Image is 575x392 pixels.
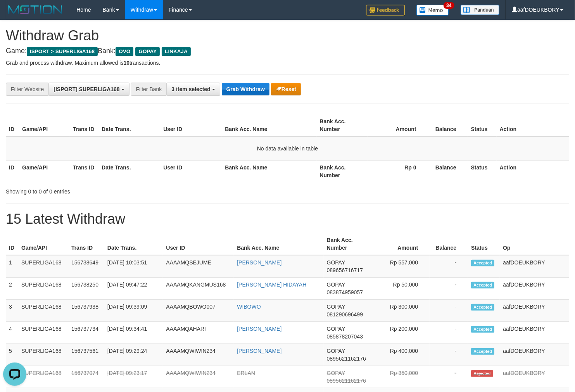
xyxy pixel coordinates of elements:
span: Copy 085878207043 to clipboard [327,333,363,340]
div: Showing 0 to 0 of 0 entries [6,185,234,195]
td: No data available in table [6,136,569,161]
h4: Game: Bank: [6,47,569,55]
span: Accepted [471,282,494,288]
td: - [430,322,468,344]
th: Balance [428,114,468,136]
img: panduan.png [461,5,499,15]
td: - [430,300,468,322]
td: AAAAMQKANGMUS168 [163,278,234,300]
th: Trans ID [70,160,98,182]
td: [DATE] 09:47:22 [104,278,163,300]
td: AAAAMQAHARI [163,322,234,344]
th: User ID [163,233,234,255]
th: Bank Acc. Name [222,160,316,182]
td: 5 [6,344,18,366]
span: Accepted [471,304,494,311]
td: 156737561 [68,344,104,366]
td: [DATE] 09:23:17 [104,366,163,388]
th: Bank Acc. Name [234,233,323,255]
img: MOTION_logo.png [6,4,65,16]
td: AAAAMQSEJUME [163,255,234,278]
th: Action [497,160,569,182]
a: [PERSON_NAME] [237,259,281,266]
td: aafDOEUKBORY [500,300,569,322]
td: 3 [6,300,18,322]
td: 4 [6,322,18,344]
th: Trans ID [68,233,104,255]
td: 156737734 [68,322,104,344]
img: Feedback.jpg [366,5,405,16]
button: Reset [271,83,301,95]
p: Grab and process withdraw. Maximum allowed is transactions. [6,59,569,67]
th: Status [468,233,500,255]
td: 156737074 [68,366,104,388]
th: Amount [372,233,430,255]
a: WIBOWO [237,304,261,310]
td: [DATE] 10:03:51 [104,255,163,278]
td: 1 [6,255,18,278]
td: Rp 350,000 [372,366,430,388]
span: GOPAY [327,304,345,310]
td: - [430,366,468,388]
span: Accepted [471,326,494,333]
td: SUPERLIGA168 [18,278,68,300]
td: aafDOEUKBORY [500,366,569,388]
span: OVO [116,47,133,56]
div: Filter Bank [131,83,166,96]
a: [PERSON_NAME] HIDAYAH [237,281,306,288]
td: Rp 400,000 [372,344,430,366]
th: ID [6,114,19,136]
th: Trans ID [70,114,98,136]
a: [PERSON_NAME] [237,348,281,354]
span: Accepted [471,348,494,355]
span: GOPAY [327,281,345,288]
span: GOPAY [327,326,345,332]
td: [DATE] 09:39:09 [104,300,163,322]
td: SUPERLIGA168 [18,344,68,366]
td: [DATE] 09:29:24 [104,344,163,366]
span: [ISPORT] SUPERLIGA168 [54,86,119,92]
td: Rp 50,000 [372,278,430,300]
span: Copy 0895621162176 to clipboard [327,378,366,384]
td: Rp 300,000 [372,300,430,322]
th: ID [6,160,19,182]
th: Amount [368,114,428,136]
span: GOPAY [327,348,345,354]
td: SUPERLIGA168 [18,300,68,322]
span: GOPAY [327,370,345,376]
div: Filter Website [6,83,48,96]
td: AAAAMQWIWIN234 [163,366,234,388]
span: Copy 083874959057 to clipboard [327,289,363,295]
strong: 10 [123,60,130,66]
th: Date Trans. [98,114,160,136]
td: aafDOEUKBORY [500,278,569,300]
td: aafDOEUKBORY [500,322,569,344]
th: Status [468,160,497,182]
td: SUPERLIGA168 [18,322,68,344]
td: 156737938 [68,300,104,322]
td: Rp 200,000 [372,322,430,344]
th: Game/API [19,160,70,182]
td: 156738250 [68,278,104,300]
th: Game/API [19,114,70,136]
button: Grab Withdraw [222,83,269,95]
th: Rp 0 [368,160,428,182]
h1: Withdraw Grab [6,28,569,43]
span: GOPAY [135,47,160,56]
button: Open LiveChat chat widget [3,3,26,26]
span: Copy 0895621162176 to clipboard [327,356,366,362]
span: 34 [444,2,454,9]
th: ID [6,233,18,255]
button: [ISPORT] SUPERLIGA168 [48,83,129,96]
td: SUPERLIGA168 [18,255,68,278]
th: Date Trans. [104,233,163,255]
td: - [430,344,468,366]
a: ERLAN [237,370,255,376]
th: Action [497,114,569,136]
th: User ID [160,160,222,182]
td: [DATE] 09:34:41 [104,322,163,344]
button: 3 item selected [166,83,220,96]
span: LINKAJA [162,47,191,56]
span: GOPAY [327,259,345,266]
span: Copy 081290696499 to clipboard [327,311,363,318]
